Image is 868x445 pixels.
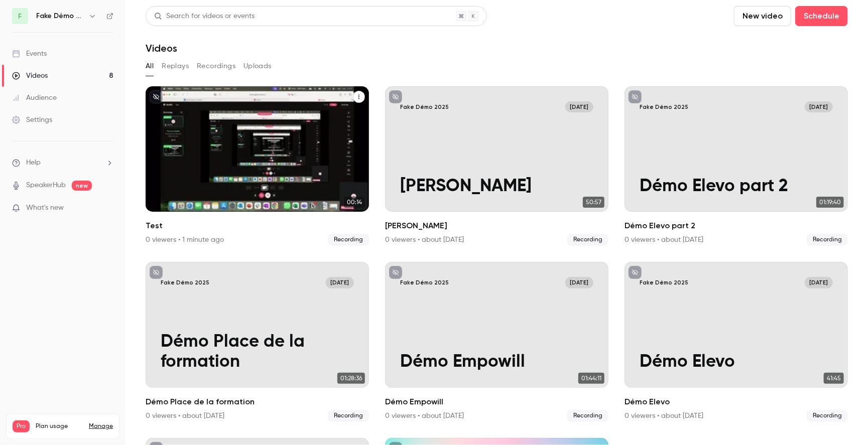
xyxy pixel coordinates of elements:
[328,234,369,246] span: Recording
[385,86,608,246] a: Fake Démo 2025[DATE][PERSON_NAME]50:57[PERSON_NAME]0 viewers • about [DATE]Recording
[146,396,369,408] h2: Démo Place de la formation
[36,422,83,430] span: Plan usage
[146,235,224,245] div: 0 viewers • 1 minute ago
[146,262,369,421] a: Fake Démo 2025[DATE]Démo Place de la formation01:28:36Démo Place de la formation0 viewers • about...
[807,234,848,246] span: Recording
[146,42,177,54] h1: Videos
[146,6,848,439] section: Videos
[385,262,608,421] a: Fake Démo 2025[DATE]Démo Empowill01:44:11Démo Empowill0 viewers • about [DATE]Recording
[12,49,47,59] div: Events
[328,410,369,422] span: Recording
[150,266,163,279] button: unpublished
[795,6,848,26] button: Schedule
[12,115,52,125] div: Settings
[13,420,30,432] span: Pro
[824,373,844,384] span: 41:45
[400,103,449,111] p: Fake Démo 2025
[26,203,64,213] span: What's new
[567,234,608,246] span: Recording
[385,86,608,246] li: Démo Néobrain
[101,204,113,213] iframe: Noticeable Trigger
[583,197,604,208] span: 50:57
[385,235,464,245] div: 0 viewers • about [DATE]
[26,180,66,191] a: SpeakerHub
[19,11,22,22] span: F
[12,71,48,81] div: Videos
[89,422,113,430] a: Manage
[146,411,224,421] div: 0 viewers • about [DATE]
[640,177,833,197] p: Démo Elevo part 2
[389,90,402,103] button: unpublished
[625,235,703,245] div: 0 viewers • about [DATE]
[400,352,593,372] p: Démo Empowill
[344,197,365,208] span: 00:14
[625,262,848,421] li: Démo Elevo
[12,93,57,103] div: Audience
[400,279,449,286] p: Fake Démo 2025
[625,220,848,232] h2: Démo Elevo part 2
[625,86,848,246] a: Fake Démo 2025[DATE]Démo Elevo part 201:19:40Démo Elevo part 20 viewers • about [DATE]Recording
[629,266,642,279] button: unpublished
[400,177,593,197] p: [PERSON_NAME]
[565,101,593,112] span: [DATE]
[337,373,365,384] span: 01:28:36
[629,90,642,103] button: unpublished
[36,11,84,21] h6: Fake Démo 2025
[565,277,593,288] span: [DATE]
[805,101,833,112] span: [DATE]
[26,158,41,168] span: Help
[12,158,113,168] li: help-dropdown-opener
[625,396,848,408] h2: Démo Elevo
[640,352,833,372] p: Démo Elevo
[150,90,163,103] button: unpublished
[385,411,464,421] div: 0 viewers • about [DATE]
[389,266,402,279] button: unpublished
[625,262,848,421] a: Fake Démo 2025[DATE]Démo Elevo41:45Démo Elevo0 viewers • about [DATE]Recording
[146,86,369,246] li: Test
[72,181,92,191] span: new
[146,220,369,232] h2: Test
[640,279,688,286] p: Fake Démo 2025
[385,396,608,408] h2: Démo Empowill
[640,103,688,111] p: Fake Démo 2025
[146,262,369,421] li: Démo Place de la formation
[154,11,255,22] div: Search for videos or events
[162,58,189,74] button: Replays
[385,262,608,421] li: Démo Empowill
[146,58,154,74] button: All
[625,86,848,246] li: Démo Elevo part 2
[816,197,844,208] span: 01:19:40
[578,373,604,384] span: 01:44:11
[243,58,272,74] button: Uploads
[161,332,354,373] p: Démo Place de la formation
[326,277,354,288] span: [DATE]
[146,86,369,246] a: 00:14Test0 viewers • 1 minute agoRecording
[805,277,833,288] span: [DATE]
[197,58,235,74] button: Recordings
[161,279,209,286] p: Fake Démo 2025
[734,6,791,26] button: New video
[807,410,848,422] span: Recording
[625,411,703,421] div: 0 viewers • about [DATE]
[567,410,608,422] span: Recording
[385,220,608,232] h2: [PERSON_NAME]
